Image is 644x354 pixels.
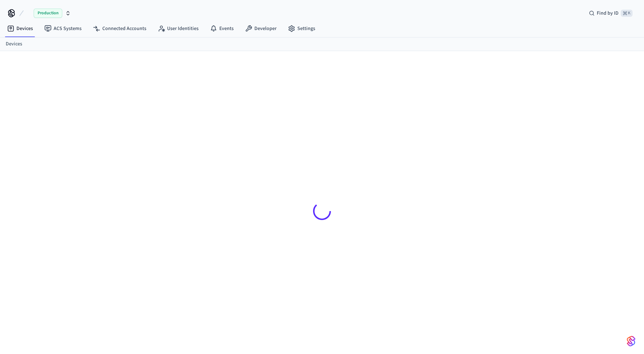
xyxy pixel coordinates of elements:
a: Events [204,22,239,35]
a: ACS Systems [39,22,87,35]
a: Settings [282,22,321,35]
span: Production [34,9,62,18]
a: Devices [1,22,39,35]
span: ⌘ K [621,10,633,17]
span: Find by ID [597,10,619,17]
a: Devices [6,40,22,48]
a: Connected Accounts [87,22,152,35]
a: Developer [239,22,282,35]
img: SeamLogoGradient.69752ec5.svg [627,335,635,347]
a: User Identities [152,22,204,35]
div: Find by ID⌘ K [583,7,638,20]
